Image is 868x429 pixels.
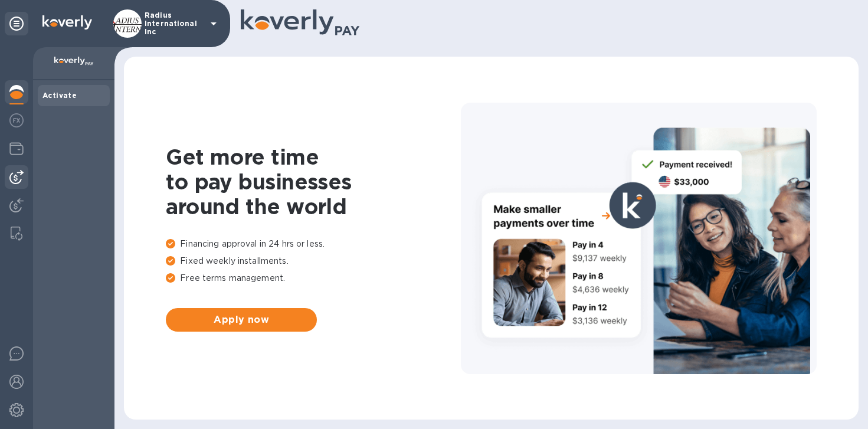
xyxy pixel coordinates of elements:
button: Apply now [166,308,317,332]
img: Foreign exchange [9,113,24,127]
p: Radius International Inc [145,11,204,36]
span: Apply now [175,313,307,327]
img: Wallets [9,142,24,156]
p: Free terms management. [166,272,461,284]
div: Unpin categories [5,12,28,35]
p: Fixed weekly installments. [166,255,461,267]
p: Financing approval in 24 hrs or less. [166,238,461,250]
h1: Get more time to pay businesses around the world [166,145,461,219]
b: Activate [42,91,77,100]
img: Logo [42,15,92,30]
